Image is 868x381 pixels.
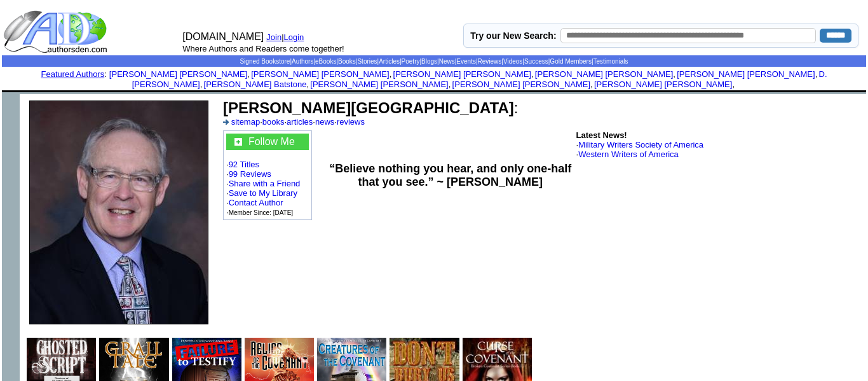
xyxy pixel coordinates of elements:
[240,58,290,65] a: Signed Bookstore
[223,120,229,125] img: a_336699.gif
[550,58,592,65] a: Gold Members
[29,100,208,324] img: 126192.jpg
[2,94,20,112] img: shim.gif
[41,69,107,79] font: :
[535,69,673,79] a: [PERSON_NAME] [PERSON_NAME]
[451,81,452,88] font: i
[393,69,531,79] a: [PERSON_NAME] [PERSON_NAME]
[421,58,437,65] a: Blogs
[433,92,435,94] img: shim.gif
[478,58,502,65] a: Reviews
[452,80,590,89] a: [PERSON_NAME] [PERSON_NAME]
[677,69,815,79] a: [PERSON_NAME] [PERSON_NAME]
[329,162,571,188] b: “Believe nothing you hear, and only one-half that you see.” ~ [PERSON_NAME]
[229,198,283,207] a: Contact Author
[250,71,251,78] font: i
[240,58,628,65] span: | | | | | | | | | | | | | |
[456,58,476,65] a: Events
[402,58,420,65] a: Poetry
[337,117,365,127] a: reviews
[310,80,448,89] a: [PERSON_NAME] [PERSON_NAME]
[578,140,703,149] a: Military Writers Society of America
[266,32,281,42] a: Join
[202,81,203,88] font: i
[132,69,827,89] a: D. [PERSON_NAME]
[576,130,627,140] b: Latest News!
[204,80,307,89] a: [PERSON_NAME] Batstone
[223,99,514,116] b: [PERSON_NAME][GEOGRAPHIC_DATA]
[284,32,304,42] a: Login
[223,99,518,116] font: :
[229,188,297,198] a: Save to My Library
[41,69,105,79] a: Featured Authors
[379,58,400,65] a: Articles
[817,71,818,78] font: i
[292,58,313,65] a: Authors
[503,58,522,65] a: Videos
[315,58,336,65] a: eBooks
[234,138,242,146] img: gc.jpg
[675,71,677,78] font: i
[593,58,628,65] a: Testimonials
[470,31,556,41] label: Try our New Search:
[735,81,736,88] font: i
[251,69,389,79] a: [PERSON_NAME] [PERSON_NAME]
[182,44,344,53] font: Where Authors and Readers come together!
[109,69,827,89] font: , , , , , , , , , ,
[182,31,264,42] font: [DOMAIN_NAME]
[229,169,271,179] a: 99 Reviews
[338,58,356,65] a: Books
[229,160,259,169] a: 92 Titles
[248,136,295,147] a: Follow Me
[281,32,308,42] font: |
[576,140,704,149] font: ·
[593,81,594,88] font: i
[433,90,435,92] img: shim.gif
[594,80,732,89] a: [PERSON_NAME] [PERSON_NAME]
[578,149,679,159] a: Western Writers of America
[223,117,365,127] font: · · · ·
[3,10,110,54] img: logo_ad.gif
[357,58,377,65] a: Stories
[309,81,310,88] font: i
[229,209,294,216] font: Member Since: [DATE]
[262,117,285,127] a: books
[439,58,455,65] a: News
[226,134,309,217] font: · · · · · ·
[231,117,261,127] a: sitemap
[534,71,535,78] font: i
[524,58,548,65] a: Success
[315,117,334,127] a: news
[109,69,247,79] a: [PERSON_NAME] [PERSON_NAME]
[229,179,301,188] a: Share with a Friend
[391,71,393,78] font: i
[287,117,313,127] a: articles
[576,149,679,159] font: ·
